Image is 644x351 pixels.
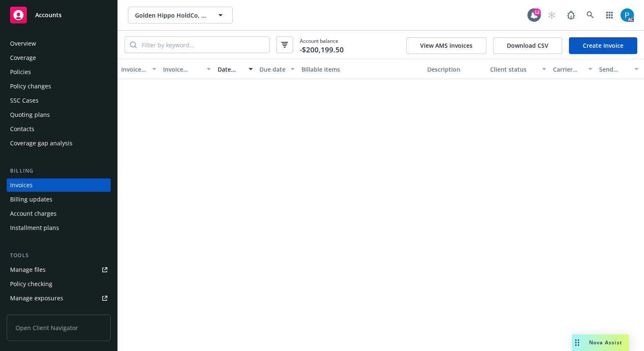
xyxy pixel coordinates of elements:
[298,59,424,79] button: Billable items
[7,315,111,341] span: Open Client Navigator
[163,65,202,74] div: Invoice amount
[621,8,634,22] img: photo
[10,178,33,192] div: Invoices
[7,137,111,150] a: Coverage gap analysis
[7,37,111,50] a: Overview
[596,59,642,79] button: Send result
[7,221,111,235] a: Installment plans
[260,65,286,74] div: Due date
[10,193,52,206] div: Billing updates
[7,51,111,65] a: Coverage
[10,51,36,65] div: Coverage
[7,65,111,79] a: Policies
[569,37,637,54] a: Create Invoice
[493,37,562,54] button: Download CSV
[599,65,629,74] div: Send result
[300,37,344,52] span: Account balance
[563,7,579,23] a: Report a Bug
[7,108,111,121] a: Quoting plans
[10,292,63,305] div: Manage exposures
[490,65,537,74] div: Client status
[7,306,111,319] a: Manage certificates
[7,80,111,93] a: Policy changes
[10,137,73,150] div: Coverage gap analysis
[214,59,256,79] button: Date issued
[543,7,560,23] a: Start snowing
[10,108,50,121] div: Quoting plans
[7,251,111,260] div: Tools
[10,263,46,276] div: Manage files
[35,12,62,18] span: Accounts
[553,65,583,74] div: Carrier status
[121,65,147,74] div: Invoice ID
[137,37,269,53] input: Filter by keyword...
[218,65,244,74] div: Date issued
[135,11,208,20] span: Golden Hippo HoldCo, Inc.
[589,339,622,346] span: Nova Assist
[7,178,111,192] a: Invoices
[7,122,111,136] a: Contacts
[572,334,582,351] div: Drag to move
[10,94,39,107] div: SSC Cases
[550,59,596,79] button: Carrier status
[424,59,487,79] button: Description
[301,65,421,74] div: Billable items
[10,37,36,50] div: Overview
[427,65,483,74] div: Description
[7,167,111,175] div: Billing
[10,122,34,136] div: Contacts
[533,8,541,16] div: 12
[10,277,52,291] div: Policy checking
[7,3,111,27] a: Accounts
[406,37,486,54] button: View AMS invoices
[118,59,160,79] button: Invoice ID
[128,7,233,23] button: Golden Hippo HoldCo, Inc.
[572,334,629,351] button: Nova Assist
[601,7,618,23] a: Switch app
[7,263,111,276] a: Manage files
[160,59,214,79] button: Invoice amount
[130,41,137,48] svg: Search
[10,207,57,220] div: Account charges
[10,306,65,319] div: Manage certificates
[7,277,111,291] a: Policy checking
[256,59,298,79] button: Due date
[7,207,111,220] a: Account charges
[7,292,111,305] a: Manage exposures
[300,44,344,55] span: -$200,199.50
[10,65,31,79] div: Policies
[10,221,59,235] div: Installment plans
[582,7,599,23] a: Search
[487,59,550,79] button: Client status
[10,80,51,93] div: Policy changes
[7,193,111,206] a: Billing updates
[7,94,111,107] a: SSC Cases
